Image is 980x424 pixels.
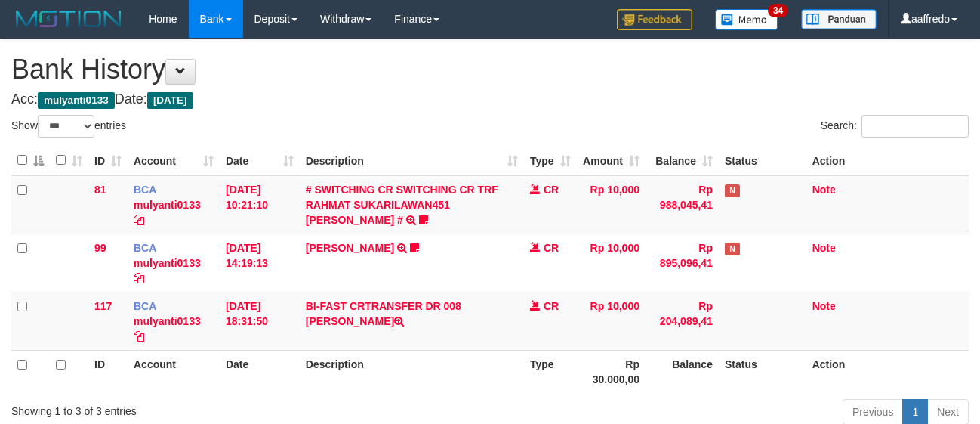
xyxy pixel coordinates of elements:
span: [DATE] [147,92,193,109]
span: Has Note [725,184,740,197]
th: ID [88,350,128,393]
th: Type: activate to sort column ascending [524,146,577,175]
th: Description: activate to sort column ascending [300,146,524,175]
a: [PERSON_NAME] [306,242,394,254]
a: mulyanti0133 [134,199,201,211]
select: Showentries [38,115,94,138]
span: BCA [134,184,156,196]
th: Balance: activate to sort column ascending [646,146,719,175]
div: Showing 1 to 3 of 3 entries [11,398,397,419]
th: Date: activate to sort column ascending [220,146,300,175]
th: Description [300,350,524,393]
a: Copy mulyanti0133 to clipboard [134,214,144,226]
span: 81 [94,184,106,196]
span: CR [544,300,559,312]
th: Type [524,350,577,393]
td: BI-FAST CRTRANSFER DR 008 [PERSON_NAME] [300,292,524,350]
td: Rp 10,000 [577,234,646,292]
th: Account: activate to sort column ascending [128,146,220,175]
td: Rp 895,096,41 [646,234,719,292]
span: Has Note [725,243,740,255]
td: [DATE] 14:19:13 [220,234,300,292]
th: Date [220,350,300,393]
a: Note [812,242,836,254]
span: CR [544,242,559,254]
span: BCA [134,242,156,254]
td: Rp 204,089,41 [646,292,719,350]
td: Rp 988,045,41 [646,175,719,234]
th: Rp 30.000,00 [577,350,646,393]
img: Feedback.jpg [617,9,692,30]
th: : activate to sort column descending [11,146,50,175]
h1: Bank History [11,54,969,85]
th: Action [806,350,969,393]
td: [DATE] 10:21:10 [220,175,300,234]
span: mulyanti0133 [38,92,115,109]
img: panduan.png [801,9,877,29]
a: Note [812,300,836,312]
td: Rp 10,000 [577,292,646,350]
img: Button%20Memo.svg [715,9,778,30]
span: BCA [134,300,156,312]
span: 117 [94,300,112,312]
img: MOTION_logo.png [11,8,126,30]
th: Balance [646,350,719,393]
a: mulyanti0133 [134,257,201,269]
th: Action [806,146,969,175]
th: ID: activate to sort column ascending [88,146,128,175]
h4: Acc: Date: [11,92,969,107]
a: # SWITCHING CR SWITCHING CR TRF RAHMAT SUKARILAWAN451 [PERSON_NAME] # [306,184,498,226]
th: Account [128,350,220,393]
span: 34 [768,4,788,17]
a: mulyanti0133 [134,315,201,327]
th: Amount: activate to sort column ascending [577,146,646,175]
label: Show entries [11,115,126,138]
span: 99 [94,242,106,254]
th: : activate to sort column ascending [50,146,88,175]
label: Search: [821,115,969,138]
th: Status [719,350,806,393]
a: Copy mulyanti0133 to clipboard [134,272,144,284]
td: [DATE] 18:31:50 [220,292,300,350]
input: Search: [861,115,969,138]
span: CR [544,184,559,196]
a: Note [812,184,836,196]
a: Copy mulyanti0133 to clipboard [134,330,144,342]
td: Rp 10,000 [577,175,646,234]
th: Status [719,146,806,175]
